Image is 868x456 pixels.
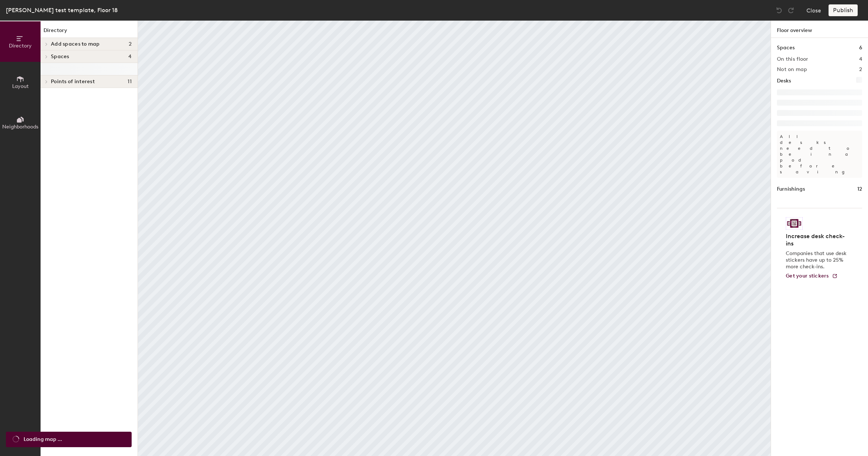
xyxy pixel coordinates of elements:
[777,56,808,62] h2: On this floor
[6,6,118,15] div: [PERSON_NAME] test template, Floor 18
[2,124,38,130] span: Neighborhoods
[806,4,821,16] button: Close
[51,41,100,47] span: Add spaces to map
[859,44,862,52] h1: 6
[777,77,791,85] h1: Desks
[787,7,795,14] img: Redo
[777,67,807,73] h2: Not on map
[786,233,849,247] h4: Increase desk check-ins
[775,7,783,14] img: Undo
[786,250,849,270] p: Companies that use desk stickers have up to 25% more check-ins.
[41,26,138,38] h1: Directory
[24,435,62,443] span: Loading map ...
[786,217,803,230] img: Sticker logo
[859,56,862,62] h2: 4
[786,273,838,279] a: Get your stickers
[777,185,805,193] h1: Furnishings
[771,21,868,38] h1: Floor overview
[857,185,862,193] h1: 12
[777,131,862,178] p: All desks need to be in a pod before saving
[128,79,132,85] span: 11
[12,83,29,89] span: Layout
[786,273,829,279] span: Get your stickers
[9,43,32,49] span: Directory
[129,41,132,47] span: 2
[859,67,862,73] h2: 2
[777,44,795,52] h1: Spaces
[138,21,771,456] canvas: Map
[51,54,69,60] span: Spaces
[128,54,132,60] span: 4
[51,79,95,85] span: Points of interest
